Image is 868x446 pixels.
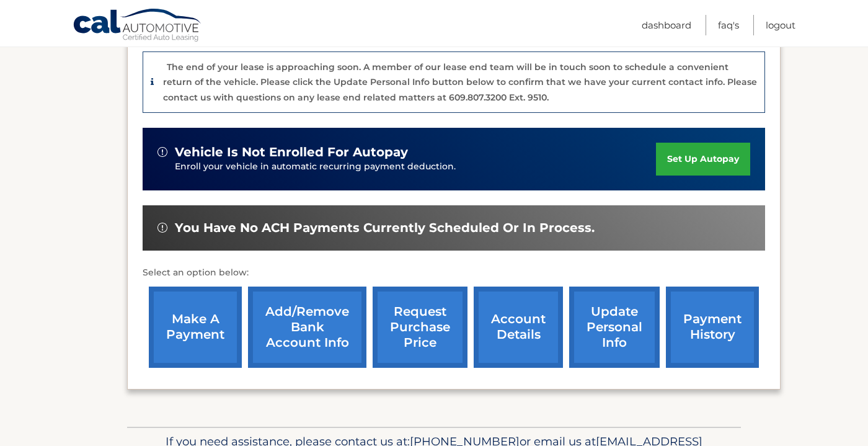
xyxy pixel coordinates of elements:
p: Enroll your vehicle in automatic recurring payment deduction. [175,160,656,174]
p: Select an option below: [143,265,765,280]
a: FAQ's [718,15,739,35]
img: alert-white.svg [157,223,167,233]
a: update personal info [569,287,660,368]
a: account details [474,287,563,368]
a: Cal Automotive [73,8,203,44]
p: The end of your lease is approaching soon. A member of our lease end team will be in touch soon t... [163,61,757,103]
a: make a payment [149,287,242,368]
a: Add/Remove bank account info [248,287,366,368]
a: request purchase price [373,287,467,368]
a: Dashboard [642,15,691,35]
a: set up autopay [656,143,750,176]
a: payment history [666,287,759,368]
span: vehicle is not enrolled for autopay [175,145,408,160]
span: You have no ACH payments currently scheduled or in process. [175,220,595,236]
a: Logout [766,15,795,35]
img: alert-white.svg [157,147,167,157]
